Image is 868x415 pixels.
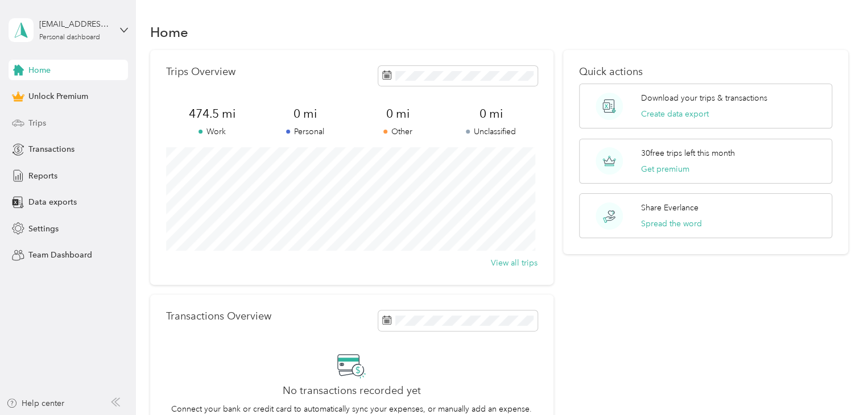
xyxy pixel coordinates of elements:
[641,163,689,175] button: Get premium
[352,126,444,138] p: Other
[171,403,532,415] p: Connect your bank or credit card to automatically sync your expenses, or manually add an expense.
[804,351,868,415] iframe: Everlance-gr Chat Button Frame
[579,66,832,78] p: Quick actions
[166,310,271,322] p: Transactions Overview
[444,126,537,138] p: Unclassified
[6,397,64,409] button: Help center
[491,257,538,269] button: View all trips
[641,147,735,159] p: 30 free trips left this month
[352,106,444,122] span: 0 mi
[28,143,75,155] span: Transactions
[166,66,235,78] p: Trips Overview
[166,126,259,138] p: Work
[39,18,110,30] div: [EMAIL_ADDRESS][DOMAIN_NAME]
[641,92,767,104] p: Download your trips & transactions
[28,249,92,261] span: Team Dashboard
[28,196,77,208] span: Data exports
[28,117,46,129] span: Trips
[166,106,259,122] span: 474.5 mi
[641,202,698,214] p: Share Everlance
[39,34,100,41] div: Personal dashboard
[259,126,352,138] p: Personal
[28,223,59,235] span: Settings
[259,106,352,122] span: 0 mi
[150,26,188,38] h1: Home
[283,385,421,397] h2: No transactions recorded yet
[641,218,702,230] button: Spread the word
[28,64,51,76] span: Home
[444,106,537,122] span: 0 mi
[641,108,709,120] button: Create data export
[28,90,88,102] span: Unlock Premium
[28,170,57,182] span: Reports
